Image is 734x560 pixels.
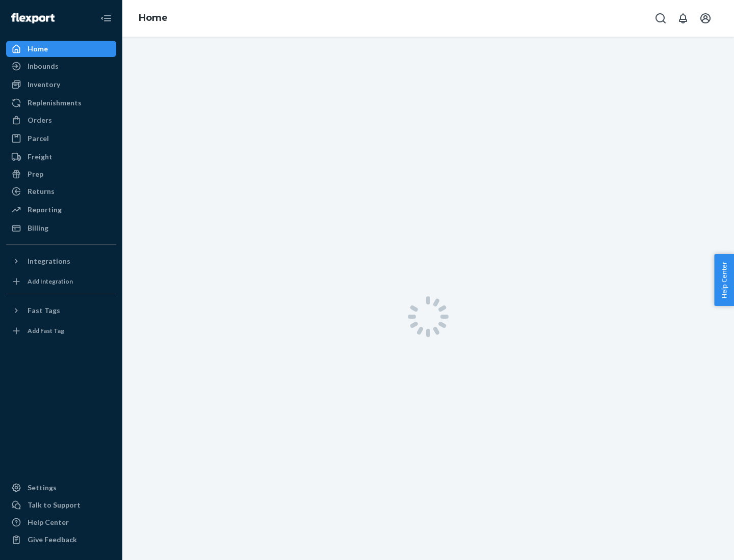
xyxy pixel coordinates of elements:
button: Close Navigation [96,8,116,29]
ol: breadcrumbs [130,4,176,33]
a: Orders [6,112,116,128]
div: Fast Tags [28,305,60,316]
button: Open Search Box [650,8,671,29]
div: Add Fast Tag [28,326,64,335]
div: Settings [28,483,57,493]
div: Reporting [28,205,62,215]
a: Inbounds [6,58,116,74]
a: Home [139,12,168,23]
button: Integrations [6,253,116,269]
a: Settings [6,480,116,496]
button: Help Center [714,254,734,306]
div: Inventory [28,79,60,90]
button: Open account menu [695,8,716,29]
div: Replenishments [28,98,82,108]
button: Give Feedback [6,531,116,548]
a: Replenishments [6,95,116,111]
a: Reporting [6,202,116,218]
div: Inbounds [28,61,59,71]
a: Home [6,41,116,57]
div: Talk to Support [28,500,81,510]
div: Give Feedback [28,535,77,545]
button: Fast Tags [6,302,116,319]
a: Talk to Support [6,497,116,513]
a: Help Center [6,514,116,530]
div: Integrations [28,256,70,266]
a: Freight [6,149,116,165]
div: Add Integration [28,277,73,286]
a: Returns [6,183,116,200]
a: Parcel [6,130,116,147]
div: Help Center [28,517,69,527]
div: Freight [28,152,53,162]
a: Inventory [6,76,116,93]
a: Add Fast Tag [6,323,116,339]
img: Flexport logo [11,13,55,23]
button: Open notifications [673,8,693,29]
div: Orders [28,115,52,125]
div: Returns [28,186,55,197]
div: Billing [28,223,48,233]
div: Parcel [28,133,49,144]
a: Billing [6,220,116,236]
a: Add Integration [6,273,116,290]
a: Prep [6,166,116,182]
div: Home [28,44,48,54]
div: Prep [28,169,43,179]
